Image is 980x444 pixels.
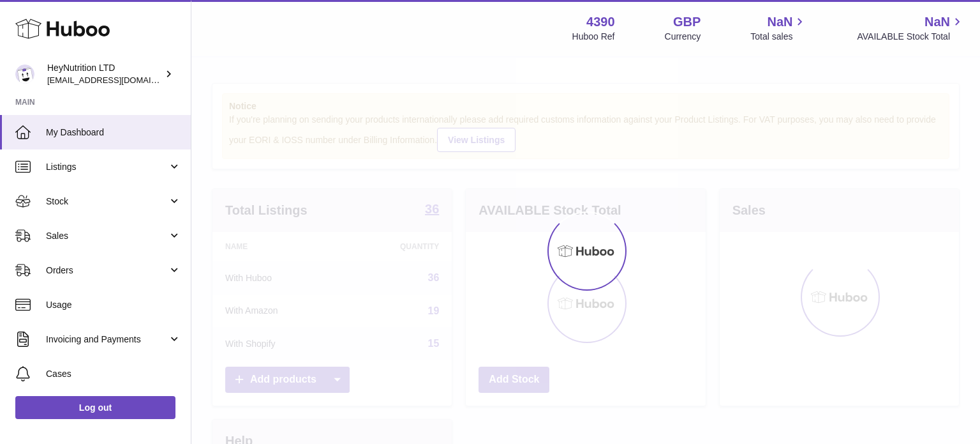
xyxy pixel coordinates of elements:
[46,230,168,242] span: Sales
[767,13,792,31] span: NaN
[47,75,188,85] span: [EMAIL_ADDRESS][DOMAIN_NAME]
[750,31,807,43] span: Total sales
[586,13,615,31] strong: 4390
[47,62,162,86] div: HeyNutrition LTD
[46,368,181,380] span: Cases
[46,264,168,277] span: Orders
[46,299,181,311] span: Usage
[46,333,168,346] span: Invoicing and Payments
[15,65,34,84] img: info@heynutrition.com
[46,126,181,139] span: My Dashboard
[857,13,965,43] a: NaN AVAILABLE Stock Total
[15,396,175,419] a: Log out
[665,31,701,43] div: Currency
[750,13,807,43] a: NaN Total sales
[46,195,168,208] span: Stock
[572,31,615,43] div: Huboo Ref
[857,31,965,43] span: AVAILABLE Stock Total
[673,13,701,31] strong: GBP
[46,161,168,173] span: Listings
[924,13,950,31] span: NaN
